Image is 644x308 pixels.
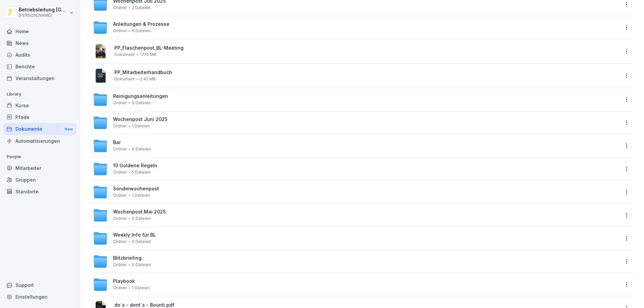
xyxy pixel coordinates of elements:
span: Ordner [113,262,127,267]
a: Veranstaltungen [3,72,76,84]
span: Sonderwochenpost [113,186,159,192]
span: PP_Mitarbeiterhandbuch [114,70,619,75]
span: 10 Goldene Regeln [113,163,157,169]
div: Dokumente [3,123,76,135]
a: Gruppen [3,174,76,186]
a: News [3,37,76,49]
span: Dokument [114,52,135,57]
span: Ordner [113,147,127,151]
a: Einstellungen [3,291,76,303]
a: BlitzbriefingOrdner0 Dateien [93,254,619,269]
span: Anleitungen & Prozesse [113,21,169,27]
a: Weekly Info für BLOrdner0 Dateien [93,231,619,246]
span: Ordner [113,170,127,175]
span: Reinigungsanleitungen [113,94,168,99]
span: 2 Dateien [132,5,151,10]
span: Ordner [113,286,127,290]
a: BarOrdner0 Dateien [93,138,619,153]
a: Wochenpost Juni 2025Ordner1 Dateien [93,115,619,130]
a: ReinigungsanleitungenOrdner0 Dateien [93,92,619,107]
span: 6 Dateien [132,28,151,33]
p: Betriebsleitung [GEOGRAPHIC_DATA] [19,7,68,13]
a: Wochenpost Mai 2025Ordner0 Dateien [93,208,619,223]
a: Berichte [3,61,76,72]
a: Standorte [3,186,76,197]
span: Ordner [113,101,127,105]
span: Dokument [114,77,135,81]
a: Anleitungen & ProzesseOrdner6 Dateien [93,20,619,35]
a: DokumenteNew [3,123,76,135]
p: [PERSON_NAME] [19,13,68,18]
span: 17.19 MB [140,52,156,57]
span: 1 Dateien [132,286,150,290]
span: 0 Dateien [132,239,151,244]
span: Ordner [113,193,127,198]
span: Ordner [113,216,127,221]
a: Mitarbeiter [3,162,76,174]
a: Automatisierungen [3,135,76,147]
a: SonderwochenpostOrdner1 Dateien [93,185,619,199]
span: PP_Flaschenpost_BL-Meeting [114,45,619,51]
span: Playbook [113,279,135,284]
a: Audits [3,49,76,61]
span: 5 Dateien [132,170,151,175]
span: 0 Dateien [132,262,151,267]
span: 2.42 MB [140,77,156,81]
span: Bar [113,140,121,145]
span: 1 Dateien [132,124,150,128]
a: PlaybookOrdner1 Dateien [93,277,619,292]
span: do´s - dont´s - Bounti.pdf [114,302,619,308]
a: Home [3,25,76,37]
span: 0 Dateien [132,216,151,221]
span: 0 Dateien [132,147,151,151]
span: Wochenpost Mai 2025 [113,209,166,215]
span: Ordner [113,124,127,128]
span: Ordner [113,239,127,244]
span: 1 Dateien [132,193,150,198]
span: Wochenpost Juni 2025 [113,117,167,122]
p: Library [3,89,76,100]
div: Support [3,279,76,291]
a: Kurse [3,100,76,111]
span: Ordner [113,5,127,10]
span: Ordner [113,28,127,33]
a: Pfade [3,111,76,123]
p: People [3,151,76,162]
span: Blitzbriefing [113,255,142,261]
a: 10 Goldene RegelnOrdner5 Dateien [93,162,619,176]
div: New [63,125,74,133]
span: Weekly Info für BL [113,232,156,238]
span: 0 Dateien [132,101,151,105]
